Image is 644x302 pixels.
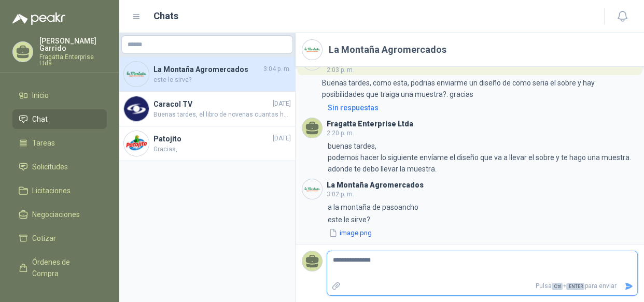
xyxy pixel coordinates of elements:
[327,130,354,137] span: 2:20 p. m.
[326,102,638,113] a: Sin respuestas
[263,64,291,74] span: 3:04 p. m.
[302,40,322,60] img: Company Logo
[328,227,373,238] button: image.png
[153,98,271,110] h4: Caracol TV
[124,62,149,87] img: Company Logo
[32,90,49,101] span: Inicio
[119,126,295,161] a: Company LogoPatojito[DATE]Gracias,
[322,77,638,100] p: Buenas tardes, como esta, podrias enviarme un diseño de como seria el sobre y hay posibilidades q...
[552,283,563,290] span: Ctrl
[12,157,107,177] a: Solicitudes
[328,214,373,225] p: este le sirve?
[153,133,271,145] h4: Patojito
[12,181,107,200] a: Licitaciones
[124,96,149,121] img: Company Logo
[327,182,424,188] h3: La Montaña Agromercados
[345,277,621,295] p: Pulsa + para enviar
[32,233,56,244] span: Cotizar
[32,137,55,149] span: Tareas
[327,277,345,295] label: Adjuntar archivos
[119,92,295,126] a: Company LogoCaracol TV[DATE]Buenas tardes, el libro de novenas cuantas hojas tiene?, material y a...
[329,42,446,57] h2: La Montaña Agromercados
[32,185,71,196] span: Licitaciones
[620,277,637,295] button: Enviar
[327,191,354,198] span: 3:02 p. m.
[328,140,631,175] p: buenas tardes, podemos hacer lo siguiente envíame el diseño que va a llevar el sobre y te hago un...
[327,121,413,127] h3: Fragatta Enterprise Ltda
[153,75,291,85] span: este le sirve?
[153,64,261,75] h4: La Montaña Agromercados
[12,228,107,248] a: Cotizar
[302,179,322,199] img: Company Logo
[124,131,149,156] img: Company Logo
[273,99,291,109] span: [DATE]
[12,12,65,25] img: Logo peakr
[566,283,584,290] span: ENTER
[327,66,354,74] span: 2:03 p. m.
[12,85,107,105] a: Inicio
[32,161,68,172] span: Solicitudes
[273,134,291,143] span: [DATE]
[39,54,107,66] p: Fragatta Enterprise Ltda
[39,37,107,52] p: [PERSON_NAME] Garrido
[12,205,107,224] a: Negociaciones
[153,145,291,154] span: Gracias,
[119,57,295,92] a: Company LogoLa Montaña Agromercados3:04 p. m.este le sirve?
[153,9,178,23] h1: Chats
[328,102,379,113] div: Sin respuestas
[32,209,80,220] span: Negociaciones
[328,202,418,213] p: a la montaña de pasoancho
[32,113,48,125] span: Chat
[153,110,291,120] span: Buenas tardes, el libro de novenas cuantas hojas tiene?, material y a cuantas tintas la impresión...
[12,252,107,283] a: Órdenes de Compra
[32,256,97,279] span: Órdenes de Compra
[12,133,107,153] a: Tareas
[12,109,107,129] a: Chat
